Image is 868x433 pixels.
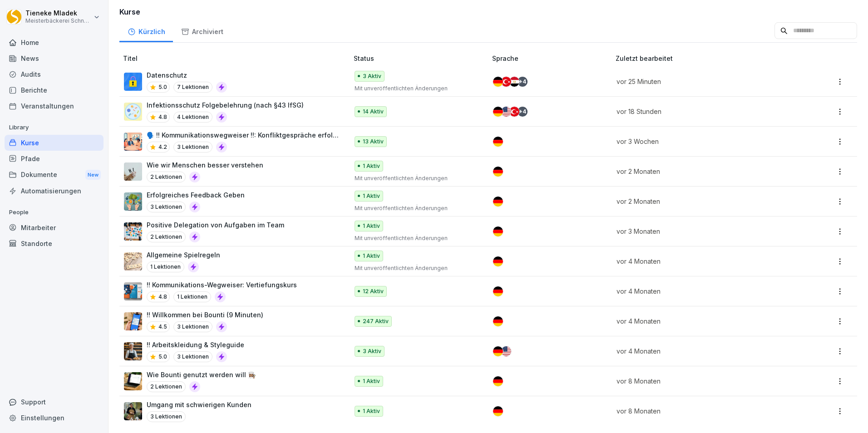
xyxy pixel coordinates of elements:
a: Standorte [5,236,104,251]
img: xh3bnih80d1pxcetv9zsuevg.png [124,312,142,330]
div: Support [5,394,104,410]
p: Erfolgreiches Feedback Geben [147,190,245,200]
p: 14 Aktiv [363,108,384,116]
p: !! Willkommen bei Bounti (9 Minuten) [147,310,263,320]
p: vor 8 Monaten [616,376,784,386]
a: Automatisierungen [5,183,104,199]
div: + 4 [518,107,528,117]
a: Home [5,34,104,50]
p: 3 Lektionen [173,351,212,362]
img: de.svg [493,197,503,207]
p: Status [354,54,489,63]
p: 3 Lektionen [173,142,212,153]
p: Library [5,120,104,135]
div: New [85,170,101,180]
p: vor 2 Monaten [616,197,784,206]
p: vor 4 Monaten [616,316,784,326]
img: gp1n7epbxsf9lzaihqn479zn.png [124,73,142,91]
p: 4.2 [158,143,167,151]
p: Mit unveröffentlichten Änderungen [355,234,478,242]
img: jtrrztwhurl1lt2nit6ma5t3.png [124,103,142,121]
p: 1 Aktiv [363,252,380,260]
p: 1 Aktiv [363,407,380,415]
a: Kürzlich [119,19,173,42]
p: 4.8 [158,293,167,301]
p: vor 4 Monaten [616,256,784,266]
p: Sprache [492,54,612,63]
img: de.svg [493,226,503,236]
p: 1 Aktiv [363,192,380,200]
p: Umgang mit schwierigen Kunden [147,400,252,409]
p: 2 Lektionen [147,381,186,392]
a: Audits [5,66,104,82]
p: vor 4 Monaten [616,286,784,296]
p: 🗣️ !! Kommunikationswegweiser !!: Konfliktgespräche erfolgreich führen [147,130,339,140]
p: vor 25 Minuten [616,77,784,86]
p: Zuletzt bearbeitet [616,54,795,63]
p: 3 Aktiv [363,72,381,80]
img: us.svg [501,346,511,356]
p: 13 Aktiv [363,138,384,146]
p: 2 Lektionen [147,172,186,182]
img: px7llsxzleige67i3gf1affu.png [124,342,142,360]
p: vor 4 Monaten [616,346,784,356]
img: eg.svg [509,77,519,87]
div: + 4 [518,77,528,87]
img: bqcw87wt3eaim098drrkbvff.png [124,372,142,390]
img: tr.svg [509,107,519,117]
p: vor 8 Monaten [616,406,784,416]
a: Berichte [5,82,104,98]
a: Mitarbeiter [5,220,104,236]
p: Mit unveröffentlichten Änderungen [355,174,478,182]
p: 4 Lektionen [173,112,212,123]
a: Veranstaltungen [5,98,104,114]
p: 3 Aktiv [363,347,381,355]
p: 3 Lektionen [173,321,212,332]
img: d4hhc7dpd98b6qx811o6wmlu.png [124,222,142,241]
p: Wie wir Menschen besser verstehen [147,160,263,170]
p: 7 Lektionen [173,82,212,93]
p: 4.5 [158,323,167,331]
p: vor 3 Wochen [616,137,784,146]
img: de.svg [493,376,503,386]
img: de.svg [493,167,503,177]
img: de.svg [493,286,503,296]
p: Datenschutz [147,70,227,80]
p: People [5,205,104,220]
p: Wie Bounti genutzt werden will 👩🏽‍🍳 [147,370,256,379]
a: Pfade [5,151,104,167]
p: 4.8 [158,113,167,121]
img: de.svg [493,137,503,147]
p: Meisterbäckerei Schneckenburger [25,18,92,24]
img: de.svg [493,107,503,117]
img: kqbxgg7x26j5eyntfo70oock.png [124,192,142,211]
p: 3 Lektionen [147,411,186,422]
p: 1 Aktiv [363,222,380,230]
p: 5.0 [158,83,167,91]
img: de.svg [493,77,503,87]
div: Archiviert [173,19,231,42]
p: 1 Aktiv [363,377,380,385]
img: clixped2zgppihwsektunc4a.png [124,162,142,181]
img: de.svg [493,256,503,266]
p: Tieneke Mladek [25,10,92,17]
img: de.svg [493,346,503,356]
p: Allgemeine Spielregeln [147,250,220,260]
p: !! Kommunikations-Wegweiser: Vertiefungskurs [147,280,297,290]
p: Mit unveröffentlichten Änderungen [355,204,478,212]
img: de.svg [493,316,503,326]
a: Kurse [5,135,104,151]
a: News [5,50,104,66]
p: vor 2 Monaten [616,167,784,176]
p: 1 Lektionen [173,291,211,302]
p: 5.0 [158,353,167,361]
a: DokumenteNew [5,167,104,183]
